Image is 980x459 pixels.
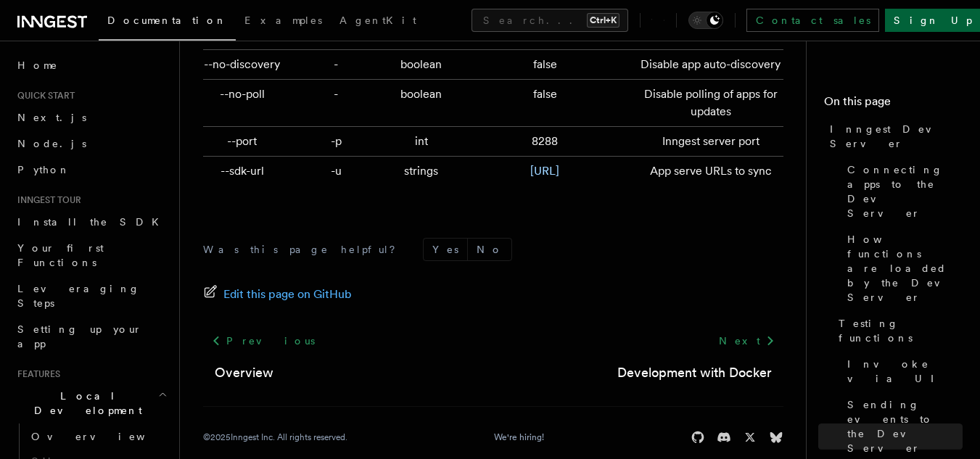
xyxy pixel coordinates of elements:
span: Invoke via UI [847,357,963,386]
button: No [468,239,511,260]
td: --sdk-url [203,156,287,186]
button: Yes [424,239,467,260]
p: Was this page helpful? [203,242,405,257]
td: false [458,49,633,79]
a: Connecting apps to the Dev Server [841,157,963,226]
td: App serve URLs to sync [633,156,783,186]
a: Leveraging Steps [12,276,170,316]
td: --port [203,126,287,156]
td: boolean [385,49,458,79]
a: Invoke via UI [841,351,963,392]
span: Overview [31,431,181,442]
span: Next.js [17,112,86,123]
a: Inngest Dev Server [824,116,963,157]
td: --no-poll [203,79,287,126]
td: -u [287,156,385,186]
span: Leveraging Steps [17,283,140,309]
span: Testing functions [839,316,963,345]
a: Python [12,157,170,183]
a: Node.js [12,131,170,157]
span: Features [12,368,60,380]
span: Node.js [17,138,86,149]
span: How functions are loaded by the Dev Server [847,232,963,305]
a: Overview [215,363,273,383]
span: Sending events to the Dev Server [847,397,963,455]
span: Documentation [107,15,227,26]
button: Search...Ctrl+K [472,9,628,32]
td: int [385,126,458,156]
td: -p [287,126,385,156]
a: Development with Docker [617,363,772,383]
a: [URL] [530,164,559,178]
span: Your first Functions [17,242,104,268]
a: Testing functions [833,310,963,351]
span: Install the SDK [17,216,168,228]
kbd: Ctrl+K [587,13,619,28]
span: Local Development [12,389,158,418]
td: - [287,79,385,126]
td: false [458,79,633,126]
td: Disable polling of apps for updates [633,79,783,126]
a: How functions are loaded by the Dev Server [841,226,963,310]
a: Contact sales [746,9,879,32]
td: boolean [385,79,458,126]
button: Local Development [12,383,170,423]
span: Inngest tour [12,194,81,206]
a: Home [12,52,170,78]
a: Next.js [12,104,170,131]
a: AgentKit [331,4,425,39]
span: Examples [244,15,322,26]
a: Overview [25,423,170,450]
td: 8288 [458,126,633,156]
a: Edit this page on GitHub [203,284,352,305]
a: Examples [236,4,331,39]
a: Next [710,328,783,354]
span: Python [17,164,70,175]
td: strings [385,156,458,186]
td: Inngest server port [633,126,783,156]
div: © 2025 Inngest Inc. All rights reserved. [203,431,347,443]
span: AgentKit [339,15,416,26]
button: Toggle dark mode [688,12,723,29]
a: Documentation [99,4,236,41]
a: Install the SDK [12,209,170,235]
a: Previous [203,328,323,354]
a: We're hiring! [494,431,544,443]
span: Setting up your app [17,323,142,350]
td: - [287,49,385,79]
td: Disable app auto-discovery [633,49,783,79]
span: Quick start [12,90,75,102]
a: Setting up your app [12,316,170,357]
span: Home [17,58,58,73]
a: Your first Functions [12,235,170,276]
td: --no-discovery [203,49,287,79]
span: Edit this page on GitHub [223,284,352,305]
h4: On this page [824,93,963,116]
span: Inngest Dev Server [830,122,963,151]
span: Connecting apps to the Dev Server [847,162,963,220]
